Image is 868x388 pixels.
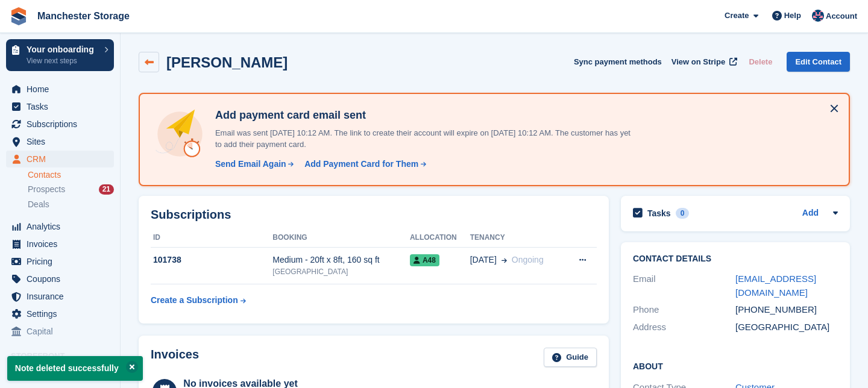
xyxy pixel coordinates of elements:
[151,208,597,222] h2: Subscriptions
[6,98,114,115] a: menu
[27,133,99,150] span: Sites
[27,151,99,167] span: CRM
[735,274,816,298] a: [EMAIL_ADDRESS][DOMAIN_NAME]
[28,183,114,196] a: Prospects 21
[28,199,49,210] span: Deals
[99,184,114,195] div: 21
[410,228,470,248] th: Allocation
[633,303,735,317] div: Phone
[210,127,632,151] p: Email was sent [DATE] 10:12 AM. The link to create their account will expire on [DATE] 10:12 AM. ...
[272,266,410,277] div: [GEOGRAPHIC_DATA]
[27,253,99,270] span: Pricing
[6,288,114,305] a: menu
[151,228,272,248] th: ID
[470,228,565,248] th: Tenancy
[151,289,246,311] a: Create a Subscription
[27,288,99,305] span: Insurance
[210,108,632,122] h4: Add payment card email sent
[671,56,725,68] span: View on Stripe
[27,116,99,133] span: Subscriptions
[6,323,114,340] a: menu
[512,255,544,264] span: Ongoing
[151,348,199,368] h2: Invoices
[826,10,857,22] span: Account
[6,39,114,71] a: Your onboarding View next steps
[633,272,735,299] div: Email
[676,208,690,219] div: 0
[6,253,114,270] a: menu
[735,303,838,317] div: [PHONE_NUMBER]
[272,254,410,266] div: Medium - 20ft x 8ft, 160 sq ft
[27,305,99,322] span: Settings
[6,116,114,133] a: menu
[304,158,418,171] div: Add Payment Card for Them
[667,52,740,72] a: View on Stripe
[544,348,597,368] a: Guide
[744,52,777,72] button: Delete
[27,236,99,252] span: Invoices
[784,10,801,22] span: Help
[470,254,497,266] span: [DATE]
[151,254,272,266] div: 101738
[27,323,99,340] span: Capital
[151,294,238,307] div: Create a Subscription
[27,271,99,287] span: Coupons
[28,184,65,195] span: Prospects
[6,305,114,322] a: menu
[725,10,749,22] span: Create
[633,321,735,334] div: Address
[647,208,671,219] h2: Tasks
[27,81,99,98] span: Home
[272,228,410,248] th: Booking
[6,236,114,252] a: menu
[27,218,99,235] span: Analytics
[802,207,819,221] a: Add
[6,133,114,150] a: menu
[410,254,439,266] span: A48
[28,169,114,181] a: Contacts
[28,198,114,211] a: Deals
[633,254,838,264] h2: Contact Details
[10,7,28,25] img: stora-icon-8386f47178a22dfd0bd8f6a31ec36ba5ce8667c1dd55bd0f319d3a0aa187defe.svg
[6,151,114,167] a: menu
[27,55,98,66] p: View next steps
[27,98,99,115] span: Tasks
[33,6,134,26] a: Manchester Storage
[215,158,286,171] div: Send Email Again
[27,45,98,54] p: Your onboarding
[6,81,114,98] a: menu
[574,52,662,72] button: Sync payment methods
[7,356,143,381] p: Note deleted successfully
[166,54,288,70] h2: [PERSON_NAME]
[633,360,838,372] h2: About
[6,271,114,287] a: menu
[6,218,114,235] a: menu
[300,158,427,171] a: Add Payment Card for Them
[787,52,850,72] a: Edit Contact
[154,108,206,160] img: add-payment-card-4dbda4983b697a7845d177d07a5d71e8a16f1ec00487972de202a45f1e8132f5.svg
[735,321,838,334] div: [GEOGRAPHIC_DATA]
